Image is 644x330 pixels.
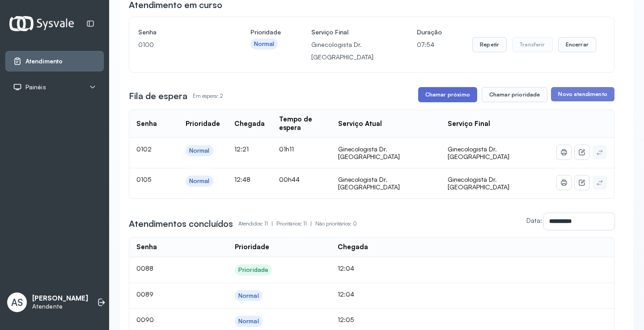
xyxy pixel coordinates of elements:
span: 01h11 [279,145,294,153]
span: 0089 [136,290,153,298]
div: Prioridade [238,266,268,274]
div: Ginecologista Dr. [GEOGRAPHIC_DATA] [338,175,433,191]
button: Chamar prioridade [482,87,548,102]
span: 12:21 [234,145,249,153]
button: Novo atendimento [551,87,614,101]
div: Normal [238,292,259,300]
div: Chegada [338,243,368,251]
button: Encerrar [558,37,596,52]
span: 0090 [136,316,154,323]
h3: Atendimentos concluídos [129,217,233,230]
h4: Serviço Final [311,26,386,38]
p: Não prioritários: 0 [315,217,357,230]
span: Ginecologista Dr. [GEOGRAPHIC_DATA] [448,145,509,161]
a: Atendimento [13,57,96,66]
button: Transferir [512,37,553,52]
div: Normal [238,317,259,325]
h4: Prioridade [250,26,281,38]
span: 12:48 [234,175,250,183]
span: Atendimento [25,58,63,65]
div: Normal [189,177,210,185]
p: Ginecologista Dr. [GEOGRAPHIC_DATA] [311,38,386,63]
div: Senha [136,120,157,128]
h4: Duração [417,26,442,38]
span: 12:04 [338,290,354,298]
img: Logotipo do estabelecimento [9,16,74,31]
div: Prioridade [186,120,220,128]
div: Prioridade [235,243,269,251]
p: Em espera: 2 [193,90,223,102]
div: Normal [189,147,210,155]
div: Serviço Final [448,120,490,128]
span: Ginecologista Dr. [GEOGRAPHIC_DATA] [448,175,509,191]
h4: Senha [138,26,220,38]
span: 00h44 [279,175,300,183]
p: Prioritários: 11 [276,217,315,230]
div: Normal [254,40,275,48]
button: Chamar próximo [418,87,477,102]
span: 12:05 [338,316,354,323]
span: 12:04 [338,264,354,272]
p: Atendente [32,303,88,310]
span: | [310,220,312,227]
label: Data: [526,217,542,224]
span: 0102 [136,145,152,153]
span: 0105 [136,175,151,183]
p: Atendidos: 11 [238,217,276,230]
p: 0100 [138,38,220,51]
p: 07:54 [417,38,442,51]
span: Painéis [25,84,46,91]
div: Tempo de espera [279,115,324,132]
button: Repetir [472,37,507,52]
p: [PERSON_NAME] [32,294,88,303]
div: Serviço Atual [338,120,382,128]
h3: Fila de espera [129,90,187,102]
div: Senha [136,243,157,251]
div: Chegada [234,120,265,128]
span: | [271,220,273,227]
div: Ginecologista Dr. [GEOGRAPHIC_DATA] [338,145,433,161]
span: 0088 [136,264,153,272]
